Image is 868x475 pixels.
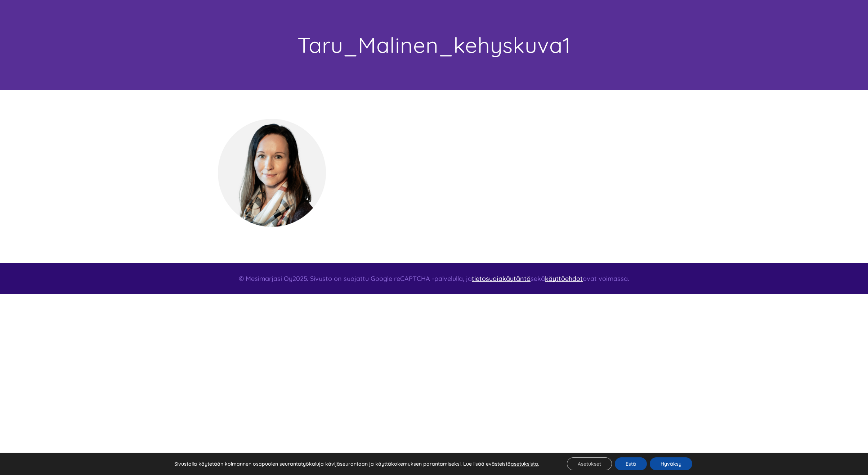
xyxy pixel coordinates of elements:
[218,30,650,60] h1: Taru_Malinen_kehyskuva1
[545,274,583,283] a: käyttöehdot
[650,457,692,470] button: Hyväksy
[218,119,326,227] img: Asiakkuuspäällikkö Taru Malinen
[567,457,612,470] button: Asetukset
[472,274,531,283] a: tietosuojakäytäntö
[615,457,647,470] button: Estä
[174,461,539,467] p: Sivustolla käytetään kolmannen osapuolen seurantatyökaluja kävijäseurantaan ja käyttäkokemuksen p...
[511,461,538,467] button: asetuksista
[292,274,307,283] span: 2025
[11,274,857,283] div: © Mesimarjasi Oy . Sivusto on suojattu Google reCAPTCHA -palvelulla, ja sekä ovat voimassa.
